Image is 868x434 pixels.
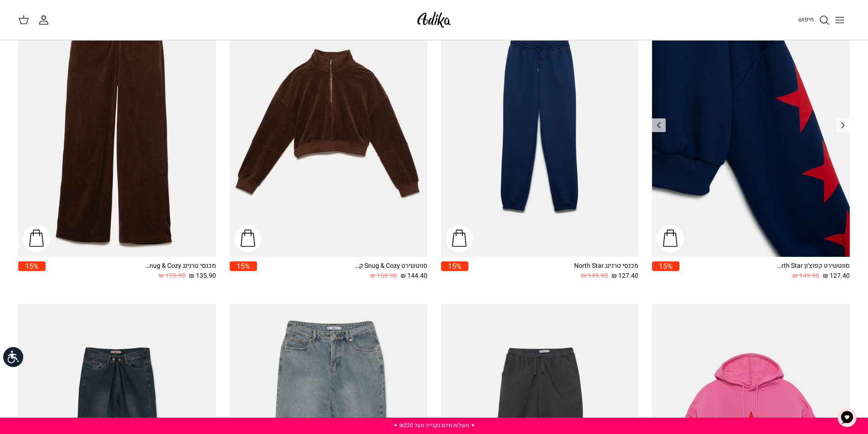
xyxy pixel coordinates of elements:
a: מכנסי טרנינג Snug & Cozy גזרה משוחררת 135.90 ₪ 159.90 ₪ [46,261,216,281]
div: מכנסי טרנינג North Star [565,261,638,271]
img: Adika IL [415,9,453,31]
span: 149.90 ₪ [792,271,819,281]
a: מכנסי טרנינג North Star 127.40 ₪ 149.90 ₪ [468,261,639,281]
a: חיפוש [798,15,830,26]
a: החשבון שלי [38,15,53,26]
span: 159.90 ₪ [159,271,185,281]
span: 127.40 ₪ [611,271,638,281]
span: 135.90 ₪ [189,271,216,281]
a: Previous [836,118,850,132]
span: 15% [652,261,679,271]
span: 127.40 ₪ [823,271,850,281]
a: 15% [441,261,468,281]
button: Toggle menu [830,10,850,30]
a: Previous [652,118,666,132]
div: מכנסי טרנינג Snug & Cozy גזרה משוחררת [143,261,216,271]
span: 15% [230,261,257,271]
a: ✦ משלוח חינם בקנייה מעל ₪220 ✦ [393,421,475,429]
a: 15% [652,261,679,281]
a: 15% [230,261,257,281]
span: חיפוש [798,15,814,24]
a: סווטשירט קפוצ'ון North Star אוברסייז 127.40 ₪ 149.90 ₪ [679,261,850,281]
span: 15% [18,261,46,271]
button: צ'אט [833,404,861,431]
span: 144.40 ₪ [401,271,427,281]
div: סווטשירט Snug & Cozy קרופ [354,261,427,271]
span: 169.90 ₪ [370,271,397,281]
div: סווטשירט קפוצ'ון North Star אוברסייז [777,261,850,271]
span: 15% [441,261,468,271]
a: 15% [18,261,46,281]
a: סווטשירט Snug & Cozy קרופ 144.40 ₪ 169.90 ₪ [257,261,427,281]
span: 149.90 ₪ [581,271,608,281]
